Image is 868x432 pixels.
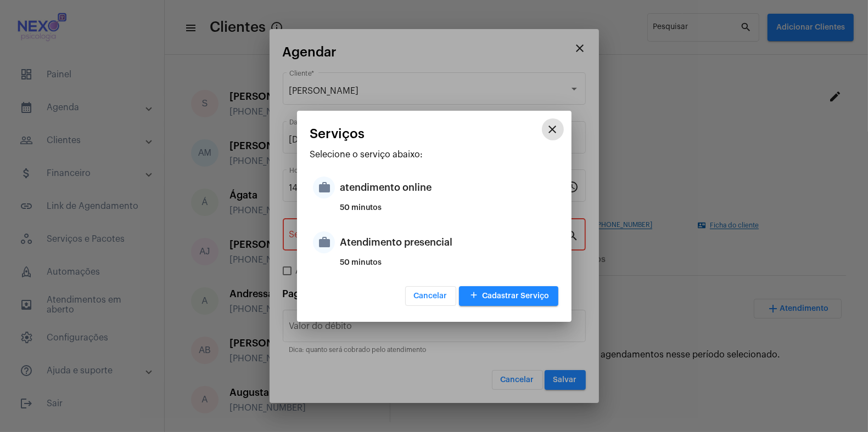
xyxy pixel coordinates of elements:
[340,259,556,275] div: 50 minutos
[405,286,456,306] button: Cancelar
[340,171,556,204] div: atendimento online
[340,226,556,259] div: Atendimento presencial
[340,204,556,220] div: 50 minutos
[546,123,559,136] mat-icon: close
[313,231,335,253] mat-icon: work
[468,288,481,303] mat-icon: add
[468,292,550,300] span: Cadastrar Serviço
[313,177,335,198] mat-icon: work
[310,127,365,141] span: Serviços
[459,286,558,306] button: Cadastrar Serviço
[414,292,447,300] span: Cancelar
[310,150,558,160] p: Selecione o serviço abaixo:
